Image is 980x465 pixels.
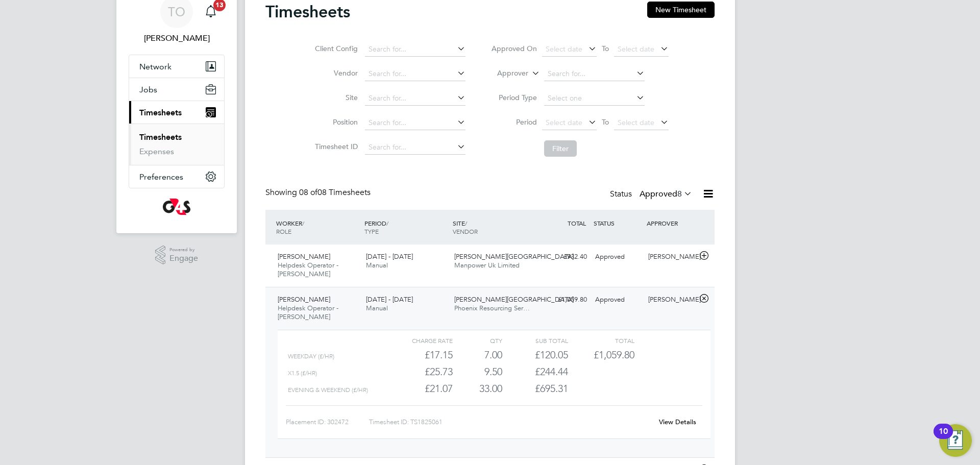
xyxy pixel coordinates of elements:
label: Client Config [312,44,358,53]
span: Weekday (£/HR) [288,353,334,360]
span: Helpdesk Operator - [PERSON_NAME] [278,304,338,321]
span: VENDOR [453,227,478,235]
button: New Timesheet [647,2,715,18]
label: Site [312,93,358,102]
input: Search for... [365,116,465,130]
input: Search for... [365,67,465,81]
label: Period Type [491,93,537,102]
a: Go to home page [129,199,225,215]
a: Expenses [139,146,174,156]
input: Search for... [365,91,465,106]
span: £1,059.80 [594,349,634,361]
input: Search for... [365,140,465,155]
div: APPROVER [644,214,697,232]
span: TOTAL [568,219,586,227]
label: Position [312,117,358,127]
a: View Details [659,418,696,426]
span: [PERSON_NAME] [278,252,330,261]
span: [PERSON_NAME][GEOGRAPHIC_DATA] [454,295,574,304]
div: £1,059.80 [538,291,591,308]
div: Sub Total [502,334,568,347]
span: Select date [618,118,654,127]
span: Preferences [139,172,183,182]
label: Vendor [312,68,358,78]
button: Preferences [129,165,224,188]
div: Showing [265,187,373,198]
div: Timesheets [129,124,224,165]
div: Timesheet ID: TS1825061 [369,414,652,430]
img: g4s-logo-retina.png [163,199,190,215]
span: Select date [546,118,582,127]
span: TYPE [364,227,379,235]
span: 08 Timesheets [299,187,371,198]
span: / [386,219,388,227]
a: Timesheets [139,132,182,142]
label: Approved [640,189,692,199]
div: Approved [591,249,644,265]
div: [PERSON_NAME] [644,249,697,265]
label: Approver [482,68,528,79]
div: QTY [453,334,502,347]
div: Status [610,187,694,202]
div: £17.15 [387,347,453,363]
span: Manual [366,304,388,312]
button: Timesheets [129,101,224,124]
div: £932.40 [538,249,591,265]
h2: Timesheets [265,2,350,22]
span: Evening & Weekend (£/HR) [288,386,368,394]
div: £244.44 [502,363,568,380]
div: £25.73 [387,363,453,380]
span: [DATE] - [DATE] [366,252,413,261]
span: 8 [677,189,682,199]
div: SITE [450,214,538,240]
span: Tracy Omalley [129,32,225,44]
a: Powered byEngage [155,246,199,265]
button: Filter [544,140,577,157]
div: 9.50 [453,363,502,380]
button: Open Resource Center, 10 new notifications [939,424,972,457]
div: 7.00 [453,347,502,363]
div: Charge rate [387,334,453,347]
span: To [599,42,612,55]
div: Placement ID: 302472 [286,414,369,430]
span: [PERSON_NAME] [278,295,330,304]
span: [PERSON_NAME][GEOGRAPHIC_DATA] [454,252,574,261]
div: STATUS [591,214,644,232]
span: Powered by [169,246,198,254]
div: [PERSON_NAME] [644,291,697,308]
span: / [465,219,467,227]
span: TO [168,5,185,18]
span: To [599,115,612,129]
label: Timesheet ID [312,142,358,151]
span: Network [139,62,171,71]
div: PERIOD [362,214,450,240]
span: [DATE] - [DATE] [366,295,413,304]
input: Search for... [365,42,465,57]
button: Network [129,55,224,78]
span: Phoenix Resourcing Ser… [454,304,530,312]
input: Select one [544,91,645,106]
span: Select date [618,44,654,54]
div: Approved [591,291,644,308]
span: ROLE [276,227,291,235]
button: Jobs [129,78,224,101]
label: Approved On [491,44,537,53]
div: £21.07 [387,380,453,397]
span: Manpower Uk Limited [454,261,520,270]
span: / [302,219,304,227]
div: 10 [939,431,948,445]
span: Helpdesk Operator - [PERSON_NAME] [278,261,338,278]
div: 33.00 [453,380,502,397]
input: Search for... [544,67,645,81]
div: Total [568,334,634,347]
div: £120.05 [502,347,568,363]
span: 08 of [299,187,317,198]
span: Timesheets [139,108,182,117]
div: £695.31 [502,380,568,397]
label: Period [491,117,537,127]
div: WORKER [274,214,362,240]
span: x1.5 (£/HR) [288,370,317,377]
span: Select date [546,44,582,54]
span: Manual [366,261,388,270]
span: Jobs [139,85,157,94]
